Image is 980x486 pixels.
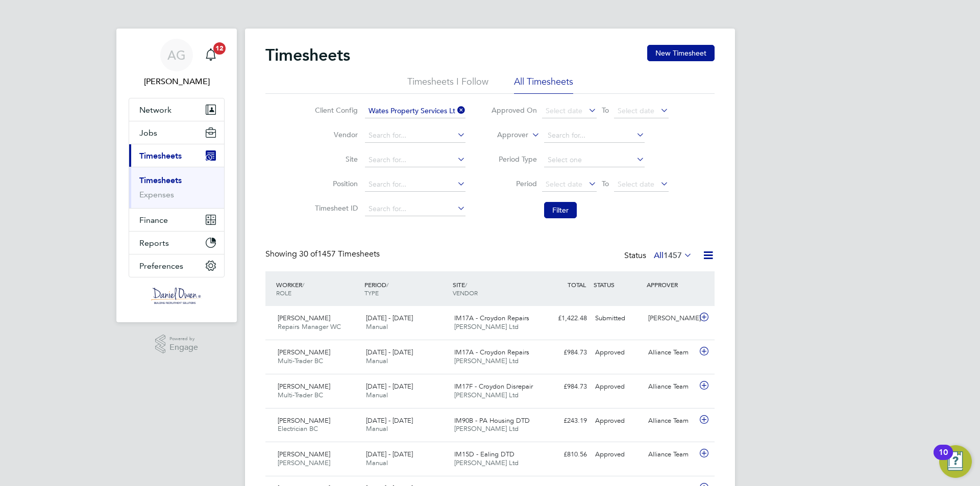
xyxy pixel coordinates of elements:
span: Repairs Manager WC [278,322,341,331]
span: Engage [169,343,198,352]
span: / [465,280,467,289]
span: [PERSON_NAME] [278,416,330,425]
input: Search for... [365,202,465,216]
div: Status [624,249,694,263]
img: danielowen-logo-retina.png [151,288,202,304]
span: [PERSON_NAME] Ltd [454,424,519,433]
label: Vendor [312,130,358,139]
input: Search for... [365,153,465,167]
a: Expenses [139,190,174,199]
span: Manual [366,391,388,399]
button: Timesheets [129,144,224,167]
span: / [302,280,304,289]
div: WORKER [274,275,362,302]
label: Site [312,155,358,164]
label: Approver [482,130,528,140]
button: Open Resource Center, 10 new notifications [939,445,972,478]
div: Approved [591,446,644,463]
span: [PERSON_NAME] [278,382,330,391]
label: Period Type [491,155,537,164]
div: Alliance Team [644,446,697,463]
input: Search for... [365,104,465,118]
span: [PERSON_NAME] Ltd [454,458,519,467]
li: All Timesheets [514,75,573,94]
div: Approved [591,378,644,395]
button: Network [129,98,224,121]
span: IM17F - Croydon Disrepair [454,382,533,391]
span: Manual [366,356,388,365]
input: Search for... [365,129,465,143]
a: Powered byEngage [155,335,199,354]
div: Approved [591,344,644,361]
span: Finance [139,215,168,225]
div: [PERSON_NAME] [644,310,697,327]
div: Approved [591,413,644,429]
label: Approved On [491,106,537,115]
span: Select date [618,106,654,115]
span: 30 of [299,249,317,259]
span: VENDOR [453,289,478,297]
button: Reports [129,232,224,254]
div: Timesheets [129,167,224,208]
span: Preferences [139,261,183,271]
span: [PERSON_NAME] Ltd [454,356,519,365]
span: [DATE] - [DATE] [366,416,413,425]
label: Client Config [312,106,358,115]
span: Select date [618,180,654,189]
span: [DATE] - [DATE] [366,348,413,356]
input: Select one [544,153,645,167]
label: Timesheet ID [312,203,358,213]
span: Multi-Trader BC [278,391,323,399]
a: 12 [201,39,221,71]
div: Alliance Team [644,344,697,361]
div: £243.19 [538,413,591,429]
span: Powered by [169,335,198,343]
div: APPROVER [644,275,697,294]
span: Select date [546,106,582,115]
div: Alliance Team [644,378,697,395]
div: £1,422.48 [538,310,591,327]
span: [PERSON_NAME] [278,458,330,467]
span: Network [139,105,171,115]
span: AG [167,48,186,62]
div: STATUS [591,275,644,294]
button: Filter [544,202,577,218]
span: Select date [546,180,582,189]
span: IM90B - PA Housing DTD [454,416,530,425]
span: / [386,280,388,289]
label: Period [491,179,537,188]
span: [DATE] - [DATE] [366,382,413,391]
nav: Main navigation [116,29,237,322]
a: AG[PERSON_NAME] [129,39,225,88]
span: IM17A - Croydon Repairs [454,314,529,322]
span: IM15D - Ealing DTD [454,450,514,458]
label: All [654,250,692,261]
span: Timesheets [139,151,182,161]
button: Jobs [129,121,224,144]
span: Manual [366,424,388,433]
input: Search for... [544,129,645,143]
div: £984.73 [538,378,591,395]
div: SITE [450,275,538,302]
a: Timesheets [139,175,182,185]
span: TOTAL [568,280,586,289]
span: 1457 [664,250,682,261]
span: [PERSON_NAME] [278,314,330,322]
div: £810.56 [538,446,591,463]
button: Finance [129,209,224,231]
li: Timesheets I Follow [407,75,488,94]
div: 10 [939,452,948,466]
h2: Timesheets [265,45,350,65]
span: TYPE [364,289,379,297]
span: Jobs [139,128,157,138]
span: [PERSON_NAME] Ltd [454,391,519,399]
span: Reports [139,238,169,248]
span: To [599,104,612,117]
div: £984.73 [538,344,591,361]
span: Amy Garcia [129,75,225,88]
a: Go to home page [129,288,225,304]
span: [DATE] - [DATE] [366,314,413,322]
label: Position [312,179,358,188]
button: New Timesheet [647,45,715,61]
span: Manual [366,322,388,331]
